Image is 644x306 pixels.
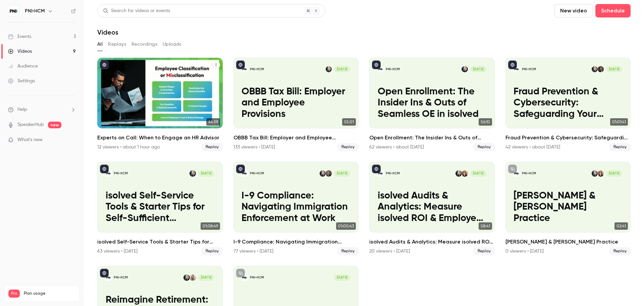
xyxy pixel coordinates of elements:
[369,58,495,151] a: Open Enrollment: The Insider Ins & Outs of Seamless OE in isolvedPNI•HCMAmy Miller[DATE]Open Enro...
[250,67,264,72] p: PNI•HCM
[326,66,332,72] img: Amy Miller
[369,134,495,142] h2: Open Enrollment: The Insider Ins & Outs of Seamless OE in isolved
[97,248,138,255] div: 63 viewers • [DATE]
[25,8,45,14] h6: PNI•HCM
[595,4,631,17] button: Schedule
[233,58,359,151] li: OBBB Tax Bill: Employer and Employee Provisions
[505,58,631,151] a: Fraud Prevention & Cybersecurity: Safeguarding Your Company & Employee DataPNI•HCMNick HolcombAmy...
[505,248,544,255] div: 0 viewers • [DATE]
[592,170,598,176] img: Amy Miller
[470,170,486,176] span: [DATE]
[505,58,631,151] li: Fraud Prevention & Cybersecurity: Safeguarding Your Company & Employee Data
[241,86,350,120] p: OBBB Tax Bill: Employer and Employee Provisions
[97,162,223,255] li: isolved Self-Service Tools & Starter Tips for Self-Sufficient Employees
[320,170,326,176] img: Amy Miller
[598,170,604,176] img: Ellen Pass Kopel, CPP
[522,67,536,72] p: PNI•HCM
[97,4,631,302] section: Videos
[100,60,109,69] button: published
[455,170,462,176] img: Amy Miller
[334,170,350,176] span: [DATE]
[236,60,245,69] button: published
[68,137,76,143] iframe: Noticeable Trigger
[250,171,264,176] p: PNI•HCM
[97,134,223,142] h2: Experts on Call: When to Engage an HR Advisor
[522,171,536,176] p: PNI•HCM
[206,118,220,126] span: 44:59
[505,134,631,142] h2: Fraud Prevention & Cybersecurity: Safeguarding Your Company & Employee Data
[24,291,75,296] span: Plan usage
[514,170,520,176] img: Amy & Ellen Practice
[201,222,220,230] span: 01:08:49
[100,269,109,277] button: published
[198,170,214,176] span: [DATE]
[241,274,248,280] img: Test Run Through
[97,58,223,151] li: Experts on Call: When to Engage an HR Advisor
[369,162,495,255] li: isolved Audits & Analytics: Measure isolved ROI & Employee Performance
[369,248,410,255] div: 20 viewers • [DATE]
[386,67,400,72] p: PNI•HCM
[609,143,631,151] span: Replay
[241,170,248,176] img: I-9 Compliance: Navigating Immigration Enforcement at Work
[378,66,384,72] img: Open Enrollment: The Insider Ins & Outs of Seamless OE in isolved
[514,66,520,72] img: Fraud Prevention & Cybersecurity: Safeguarding Your Company & Employee Data
[505,238,631,246] h2: [PERSON_NAME] & [PERSON_NAME] Practice
[8,63,38,70] div: Audience
[505,144,560,150] div: 42 viewers • about [DATE]
[48,122,61,128] span: new
[202,247,223,255] span: Replay
[606,66,622,72] span: [DATE]
[470,66,486,72] span: [DATE]
[592,66,598,72] img: Amy Miller
[233,248,273,255] div: 77 viewers • [DATE]
[369,144,424,150] div: 62 viewers • about [DATE]
[337,143,359,151] span: Replay
[97,58,223,151] a: 44:59Experts on Call: When to Engage an HR Advisor12 viewers • about 1 hour agoReplay
[114,171,128,176] p: PNI•HCM
[97,28,118,36] h1: Videos
[106,170,112,176] img: isolved Self-Service Tools & Starter Tips for Self-Sufficient Employees
[479,222,492,230] span: 58:41
[103,7,170,14] div: Search for videos or events
[609,247,631,255] span: Replay
[508,60,517,69] button: published
[190,274,196,280] img: Sam Wall
[97,238,223,246] h2: isolved Self-Service Tools & Starter Tips for Self-Sufficient Employees
[114,275,128,280] p: PNI•HCM
[474,143,495,151] span: Replay
[183,274,190,280] img: Amy Miller
[514,190,622,224] p: [PERSON_NAME] & [PERSON_NAME] Practice
[106,274,112,280] img: Reimagine Retirement: How to Achieve Compliance & Entice Engagement
[614,222,628,230] span: 02:41
[462,66,468,72] img: Amy Miller
[386,171,400,176] p: PNI•HCM
[233,162,359,255] a: I-9 Compliance: Navigating Immigration Enforcement at WorkPNI•HCMKyle WadeAmy Miller[DATE]I-9 Com...
[233,238,359,246] h2: I-9 Compliance: Navigating Immigration Enforcement at Work
[326,170,332,176] img: Kyle Wade
[369,238,495,246] h2: isolved Audits & Analytics: Measure isolved ROI & Employee Performance
[369,58,495,151] li: Open Enrollment: The Insider Ins & Outs of Seamless OE in isolved
[372,60,381,69] button: published
[190,170,196,176] img: Amy Miller
[17,106,27,113] span: Help
[462,170,468,176] img: Ellen Pass Kopel, CPP
[100,165,109,173] button: published
[108,39,126,50] button: Replays
[131,39,157,50] button: Recordings
[8,48,32,55] div: Videos
[378,86,486,120] p: Open Enrollment: The Insider Ins & Outs of Seamless OE in isolved
[236,269,245,277] button: unpublished
[8,290,20,298] span: Pro
[334,274,350,280] span: [DATE]
[606,170,622,176] span: [DATE]
[474,247,495,255] span: Replay
[97,144,160,150] div: 12 viewers • about 1 hour ago
[554,4,593,17] button: New video
[198,274,214,280] span: [DATE]
[97,39,103,50] button: All
[233,58,359,151] a: OBBB Tax Bill: Employer and Employee ProvisionsPNI•HCMAmy Miller[DATE]OBBB Tax Bill: Employer and...
[598,66,604,72] img: Nick Holcomb
[378,170,384,176] img: isolved Audits & Analytics: Measure isolved ROI & Employee Performance
[250,275,264,280] p: PNI•HCM
[514,86,622,120] p: Fraud Prevention & Cybersecurity: Safeguarding Your Company & Employee Data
